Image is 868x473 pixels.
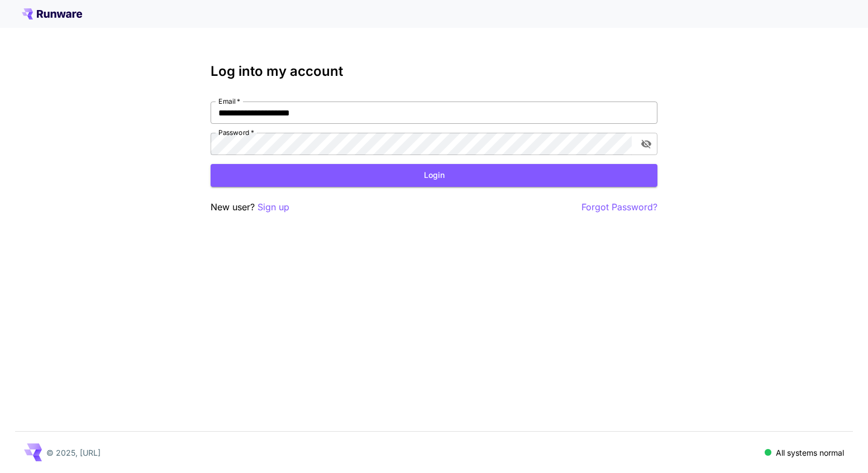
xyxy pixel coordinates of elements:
p: New user? [211,200,289,214]
p: © 2025, [URL] [46,447,101,458]
label: Password [218,128,254,137]
button: Login [211,164,657,187]
p: All systems normal [776,447,844,458]
button: Sign up [257,200,289,214]
button: Forgot Password? [581,200,657,214]
button: toggle password visibility [636,134,656,154]
label: Email [218,96,240,106]
h3: Log into my account [211,64,657,79]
